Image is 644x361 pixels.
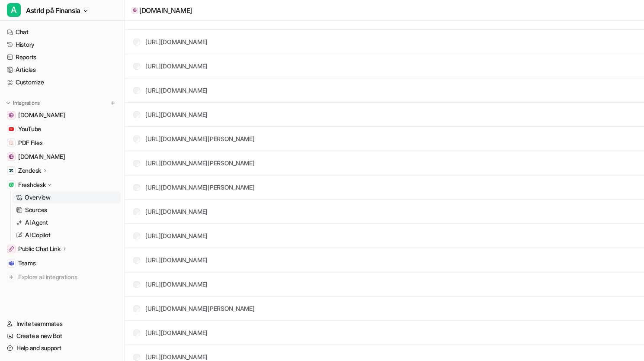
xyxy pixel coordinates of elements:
[13,191,121,203] a: Overview
[9,246,14,251] img: Public Chat Link
[3,109,121,121] a: www.finansia.se[DOMAIN_NAME]
[18,111,65,119] span: [DOMAIN_NAME]
[145,111,208,118] a: [URL][DOMAIN_NAME]
[145,159,254,167] a: [URL][DOMAIN_NAME][PERSON_NAME]
[3,151,121,163] a: wiki.finansia.se[DOMAIN_NAME]
[145,62,208,70] a: [URL][DOMAIN_NAME]
[145,38,208,45] a: [URL][DOMAIN_NAME]
[133,8,137,12] img: www.finansia.se icon
[3,342,121,354] a: Help and support
[9,126,14,132] img: YouTube
[18,259,36,268] span: Teams
[25,231,50,239] p: AI Copilot
[13,216,121,229] a: AI Agent
[7,3,21,17] span: A
[145,305,254,312] a: [URL][DOMAIN_NAME][PERSON_NAME]
[9,261,14,266] img: Teams
[3,76,121,88] a: Customize
[145,232,208,239] a: [URL][DOMAIN_NAME]
[145,184,254,191] a: [URL][DOMAIN_NAME][PERSON_NAME]
[7,273,16,281] img: explore all integrations
[25,193,51,202] p: Overview
[18,180,45,189] p: Freshdesk
[139,6,192,15] p: [DOMAIN_NAME]
[3,99,42,107] button: Integrations
[26,4,80,16] span: AstrId på Finansia
[145,329,208,336] a: [URL][DOMAIN_NAME]
[9,154,14,159] img: wiki.finansia.se
[9,140,14,145] img: PDF Files
[3,257,121,269] a: TeamsTeams
[13,229,121,241] a: AI Copilot
[145,135,254,142] a: [URL][DOMAIN_NAME][PERSON_NAME]
[3,271,121,283] a: Explore all integrations
[9,168,14,173] img: Zendesk
[18,245,61,253] p: Public Chat Link
[3,51,121,63] a: Reports
[9,182,14,187] img: Freshdesk
[3,330,121,342] a: Create a new Bot
[9,113,14,118] img: www.finansia.se
[18,166,41,175] p: Zendesk
[18,152,65,161] span: [DOMAIN_NAME]
[3,39,121,51] a: History
[18,125,41,133] span: YouTube
[3,137,121,149] a: PDF FilesPDF Files
[13,204,121,216] a: Sources
[5,100,11,106] img: expand menu
[3,64,121,76] a: Articles
[3,26,121,38] a: Chat
[145,87,208,94] a: [URL][DOMAIN_NAME]
[145,280,208,288] a: [URL][DOMAIN_NAME]
[25,218,48,227] p: AI Agent
[145,208,208,215] a: [URL][DOMAIN_NAME]
[3,123,121,135] a: YouTubeYouTube
[110,100,116,106] img: menu_add.svg
[18,139,42,147] span: PDF Files
[3,318,121,330] a: Invite teammates
[25,206,47,214] p: Sources
[145,256,208,264] a: [URL][DOMAIN_NAME]
[13,100,40,106] p: Integrations
[18,270,117,284] span: Explore all integrations
[145,353,208,361] a: [URL][DOMAIN_NAME]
